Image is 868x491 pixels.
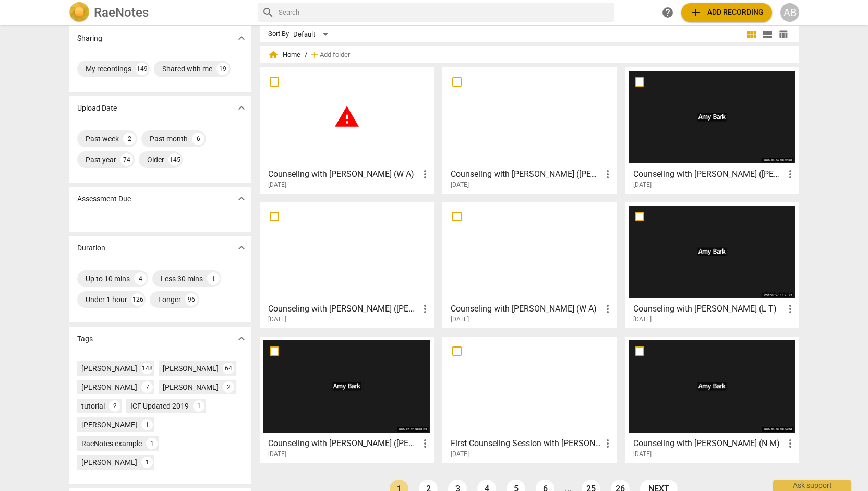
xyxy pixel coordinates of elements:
[268,437,419,450] h3: Counseling with Amy Bark (K H)
[446,340,613,458] a: First Counseling Session with [PERSON_NAME] ([PERSON_NAME])[DATE]
[234,191,249,207] button: Show more
[147,154,164,165] div: Older
[268,50,279,60] span: home
[168,153,181,166] div: 145
[86,64,131,74] div: My recordings
[601,303,614,315] span: more_vert
[192,133,204,145] div: 6
[235,102,248,114] span: expand_more
[109,400,120,412] div: 2
[69,2,249,23] a: LogoRaeNotes
[268,303,419,315] h3: Counseling with Amy Bark (L W)
[81,457,137,468] div: [PERSON_NAME]
[446,206,613,324] a: Counseling with [PERSON_NAME] (W A)[DATE]
[235,193,248,205] span: expand_more
[690,6,764,19] span: Add recording
[784,303,797,315] span: more_vert
[69,2,90,23] img: Logo
[681,3,772,22] button: Upload
[451,437,601,450] h3: First Counseling Session with Amy Bark (J E)
[629,206,795,324] a: Counseling with [PERSON_NAME] (L T)[DATE]
[86,134,119,144] div: Past week
[161,273,203,284] div: Less 30 mins
[320,51,350,59] span: Add folder
[268,450,286,459] span: [DATE]
[633,437,784,450] h3: Counseling with Amy Bark (N M)
[451,303,601,315] h3: Counseling with Amy Bark (W A)
[163,363,219,374] div: [PERSON_NAME]
[745,28,758,41] span: view_module
[268,30,289,38] div: Sort By
[629,340,795,458] a: Counseling with [PERSON_NAME] (N M)[DATE]
[81,420,137,430] div: [PERSON_NAME]
[293,26,332,43] div: Default
[773,480,851,491] div: Ask support
[744,27,759,42] button: Tile view
[633,315,652,324] span: [DATE]
[131,293,144,306] div: 126
[658,3,677,22] a: Help
[279,4,610,21] input: Search
[268,168,419,181] h3: Counseling with Amy Bark (W A)
[234,240,249,256] button: Show more
[759,27,775,42] button: List view
[136,63,148,75] div: 149
[150,134,188,144] div: Past month
[123,133,136,145] div: 2
[263,71,430,189] a: Counseling with [PERSON_NAME] (W A)[DATE]
[81,382,137,392] div: [PERSON_NAME]
[86,273,130,284] div: Up to 10 mins
[451,168,601,181] h3: Counseling with Amy Bark (K M)
[601,168,614,181] span: more_vert
[158,294,181,305] div: Longer
[633,181,652,189] span: [DATE]
[451,315,469,324] span: [DATE]
[305,51,307,59] span: /
[77,333,93,344] p: Tags
[162,64,212,74] div: Shared with me
[690,6,702,19] span: add
[419,168,431,181] span: more_vert
[81,401,105,411] div: tutorial
[235,332,248,345] span: expand_more
[775,27,791,42] button: Table view
[268,50,300,60] span: Home
[163,382,219,392] div: [PERSON_NAME]
[193,400,204,412] div: 1
[234,331,249,346] button: Show more
[77,243,105,254] p: Duration
[334,104,360,130] span: warning
[141,419,153,430] div: 1
[130,401,189,411] div: ICF Updated 2019
[263,340,430,458] a: Counseling with [PERSON_NAME] ([PERSON_NAME][DATE]
[268,181,286,189] span: [DATE]
[141,457,153,468] div: 1
[234,100,249,116] button: Show more
[451,450,469,459] span: [DATE]
[120,153,133,166] div: 74
[86,294,127,305] div: Under 1 hour
[77,103,117,114] p: Upload Date
[216,63,229,75] div: 19
[77,33,102,44] p: Sharing
[86,154,116,165] div: Past year
[94,5,149,20] h2: RaeNotes
[141,363,153,374] div: 148
[81,438,142,449] div: RaeNotes example
[141,381,153,393] div: 7
[309,50,320,60] span: add
[263,206,430,324] a: Counseling with [PERSON_NAME] ([PERSON_NAME][DATE]
[235,242,248,254] span: expand_more
[780,3,799,22] button: AB
[134,272,147,285] div: 4
[146,438,158,449] div: 1
[629,71,795,189] a: Counseling with [PERSON_NAME] ([PERSON_NAME][DATE]
[223,381,234,393] div: 2
[268,315,286,324] span: [DATE]
[633,450,652,459] span: [DATE]
[185,293,198,306] div: 96
[207,272,220,285] div: 1
[661,6,674,19] span: help
[446,71,613,189] a: Counseling with [PERSON_NAME] ([PERSON_NAME][DATE]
